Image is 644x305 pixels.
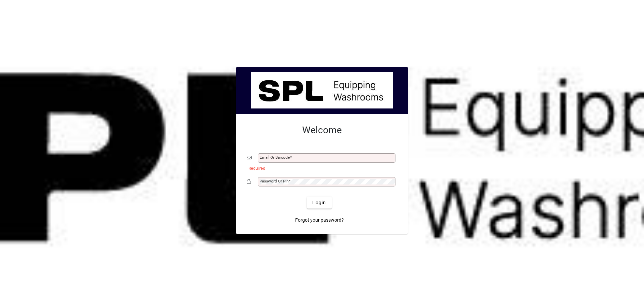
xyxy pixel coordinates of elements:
mat-error: Required [249,164,392,171]
mat-label: Password or Pin [260,179,288,183]
h2: Welcome [247,125,397,136]
button: Login [307,197,331,209]
a: Forgot your password? [292,214,346,226]
span: Login [312,199,326,206]
span: Forgot your password? [295,217,344,224]
mat-label: Email or Barcode [260,155,290,160]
